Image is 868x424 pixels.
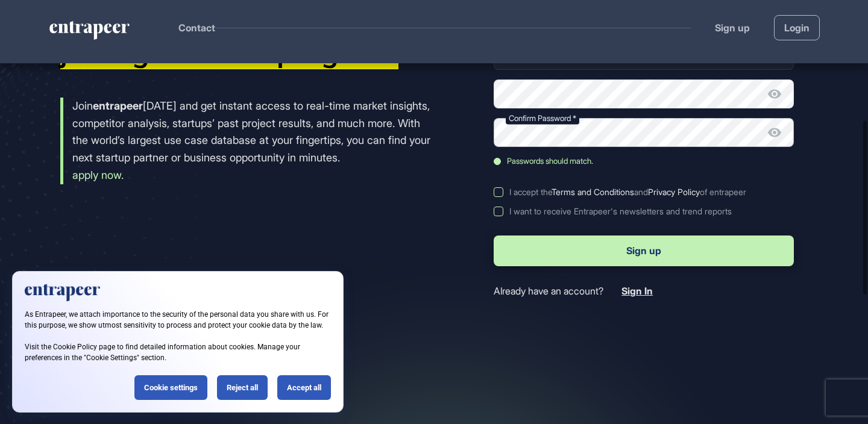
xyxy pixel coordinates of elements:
label: Confirm Password * [506,112,579,125]
strong: entrapeer [93,99,143,112]
a: entrapeer-logo [48,21,131,44]
a: Privacy Policy [648,187,700,197]
div: Passwords should match. [494,157,644,166]
div: I want to receive Entrapeer's newsletters and trend reports [509,207,732,216]
span: Sign In [621,285,653,297]
a: Terms and Conditions [552,187,634,197]
a: Sign In [621,285,653,297]
a: Login [774,15,820,40]
a: apply now. [72,169,124,181]
span: Join [DATE] and get instant access to real-time market insights, competitor analysis, startups’ p... [72,99,430,164]
button: Contact [178,20,215,36]
button: Sign up [494,235,794,266]
a: Sign up [715,20,750,35]
div: I accept the and of entrapeer [509,187,746,197]
span: Already have an account? [494,285,603,297]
